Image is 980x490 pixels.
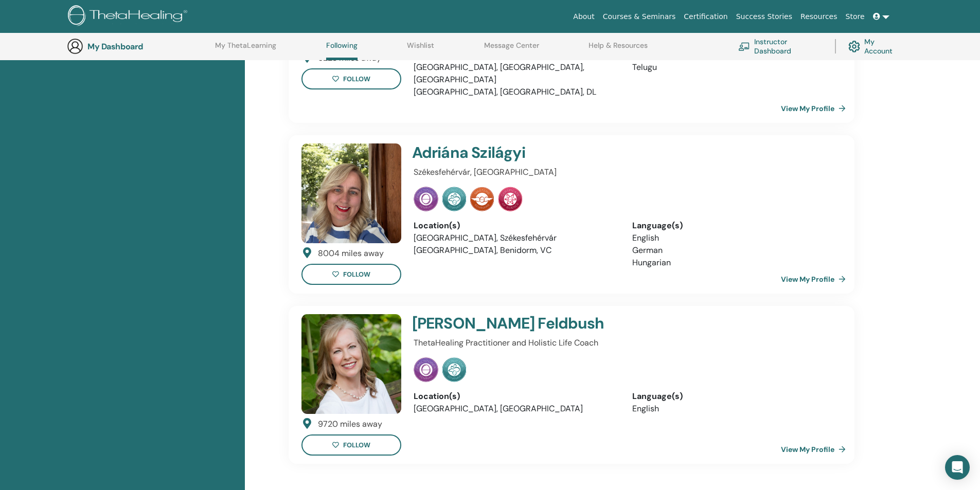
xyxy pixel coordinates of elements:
a: Resources [796,7,842,26]
a: View My Profile [781,439,850,460]
li: German [632,244,835,257]
a: Message Center [484,41,539,58]
li: [GEOGRAPHIC_DATA], [GEOGRAPHIC_DATA], [GEOGRAPHIC_DATA] [414,61,617,86]
li: [GEOGRAPHIC_DATA], Benidorm, VC [414,244,617,257]
a: Following [326,41,358,60]
a: Courses & Seminars [599,7,680,26]
a: Success Stories [732,7,796,26]
a: About [569,7,598,26]
img: chalkboard-teacher.svg [738,42,750,51]
div: Location(s) [414,390,617,403]
div: 9720 miles away [318,418,382,430]
a: Instructor Dashboard [738,35,823,58]
a: View My Profile [781,269,850,289]
a: View My Profile [781,98,850,119]
h4: Adriána Szilágyi [412,143,764,162]
li: Telugu [632,61,835,74]
a: Help & Resources [589,41,648,58]
a: Certification [680,7,732,26]
div: 8004 miles away [318,247,384,260]
div: Language(s) [632,220,835,232]
a: My ThetaLearning [215,41,276,58]
div: Language(s) [632,390,835,403]
button: follow [301,68,401,89]
img: default.jpg [301,143,401,243]
h4: [PERSON_NAME] Feldbush [412,314,764,333]
li: English [632,232,835,244]
img: logo.png [68,5,191,28]
li: [GEOGRAPHIC_DATA], Székesfehérvár [414,232,617,244]
li: English [632,403,835,415]
a: Store [842,7,869,26]
h3: My Dashboard [87,42,190,51]
img: generic-user-icon.jpg [67,38,83,55]
button: follow [301,434,401,456]
a: Wishlist [407,41,434,58]
a: My Account [848,35,903,58]
p: ThetaHealing Practitioner and Holistic Life Coach [414,337,835,349]
li: [GEOGRAPHIC_DATA], [GEOGRAPHIC_DATA] [414,403,617,415]
button: follow [301,264,401,285]
div: Open Intercom Messenger [945,455,970,480]
img: cog.svg [848,38,860,55]
img: default.jpg [301,314,401,414]
p: Székesfehérvár, [GEOGRAPHIC_DATA] [414,166,835,178]
div: Location(s) [414,220,617,232]
li: Hungarian [632,257,835,269]
li: [GEOGRAPHIC_DATA], [GEOGRAPHIC_DATA], DL [414,86,617,98]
